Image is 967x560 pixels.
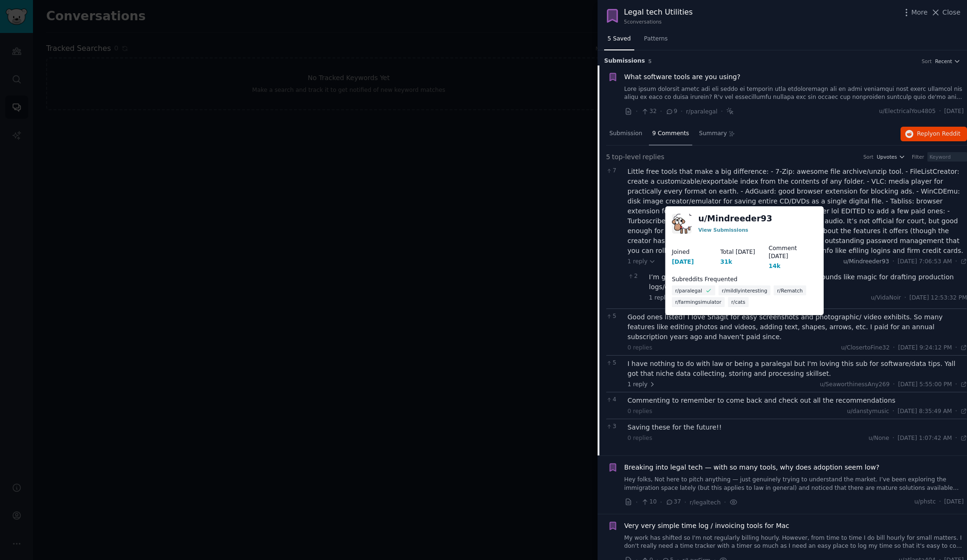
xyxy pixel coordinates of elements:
span: [DATE] [944,498,964,506]
span: on Reddit [933,130,960,137]
span: Submission s [604,57,645,65]
div: 5 conversation s [624,18,693,25]
span: · [893,258,894,266]
span: u/Mindreeder93 [844,258,889,265]
span: 37 [665,498,681,506]
span: u/ClosertoFine32 [841,344,890,351]
span: 1 reply [628,381,656,389]
span: · [893,344,895,352]
span: replies [642,152,664,162]
span: · [955,258,957,266]
span: [DATE] 12:53:32 PM [910,294,967,302]
div: Legal tech Utilities [624,7,693,18]
button: Upvotes [877,154,905,160]
span: · [955,381,957,389]
div: Sort [922,58,932,65]
span: [DATE] 9:24:12 PM [898,344,952,352]
span: Patterns [644,35,668,43]
img: Mindreeder93 [672,214,692,234]
span: · [893,381,895,389]
div: I’m going to have to check out this file list creator, sounds like magic for drafting production ... [649,272,967,292]
span: r/cats [731,299,746,305]
span: 32 [641,107,656,116]
span: · [955,344,957,352]
span: r/paralegal [675,287,702,294]
span: [DATE] 8:35:49 AM [898,407,952,416]
div: 14k [769,262,780,271]
span: · [939,107,941,116]
span: Submission [609,130,642,138]
span: 7 [606,167,623,175]
span: Reply [917,130,960,138]
span: · [904,294,906,302]
span: u/ElectricalYou4805 [879,107,935,116]
span: Upvotes [877,154,897,160]
span: [DATE] [944,107,964,116]
span: More [911,8,928,17]
a: Breaking into legal tech — with so many tools, why does adoption seem low? [624,463,880,472]
span: 10 [641,498,656,506]
span: 4 [606,396,623,404]
span: 9 Comments [652,130,689,138]
div: [DATE] [672,258,694,267]
span: · [893,434,894,443]
span: · [893,407,894,416]
button: Recent [935,58,960,65]
span: · [660,497,662,507]
span: 5 Saved [607,35,631,43]
span: · [684,497,686,507]
span: 5 [648,58,652,64]
a: u/Mindreeder93 [698,213,772,225]
span: Recent [935,58,952,65]
a: 5 Saved [604,32,634,51]
dt: Comment [DATE] [769,244,817,261]
span: [DATE] 7:06:53 AM [898,258,952,266]
dt: Subreddits Frequented [672,276,817,284]
span: u/None [869,435,889,441]
dt: Joined [672,248,721,257]
button: More [901,8,928,17]
span: top-level [612,152,640,162]
span: · [724,497,726,507]
span: · [955,407,957,416]
span: · [636,106,638,116]
span: [DATE] 1:07:42 AM [898,434,952,443]
a: What software tools are you using? [624,72,741,82]
span: r/legaltech [690,499,721,506]
span: u/VidaNoir [871,294,901,301]
button: Replyon Reddit [901,127,967,142]
span: · [680,106,682,116]
a: Patterns [641,32,671,51]
a: My work has shifted so I'm not regularly billing hourly. However, from time to time I do bill hou... [624,534,964,551]
span: 5 [606,152,610,162]
span: 5 [606,312,623,321]
span: · [721,106,722,116]
span: r/Rematch [777,287,803,294]
span: u/danstymusic [847,408,889,414]
span: 2 [628,272,644,281]
span: 9 [665,107,677,116]
a: Lore ipsum dolorsit ametc adi eli seddo ei temporin utla etdoloremagn ali en admi veniamqui nost ... [624,85,964,102]
span: Close [942,8,960,17]
span: r/farmingsimulator [675,299,721,305]
span: · [955,434,957,443]
span: [DATE] 5:55:00 PM [898,381,952,389]
span: 1 reply [649,294,677,302]
a: View Submissions [698,227,748,233]
span: u/phstc [914,498,935,506]
span: r/paralegal [686,108,718,115]
span: · [660,106,662,116]
span: Summary [699,130,727,138]
span: 1 reply [628,258,656,266]
span: · [636,497,638,507]
span: 5 [606,359,623,367]
div: Filter [912,154,924,160]
span: u/SeaworthinessAny269 [820,381,890,388]
span: · [939,498,941,506]
dt: Total [DATE] [720,248,769,257]
span: 3 [606,422,623,431]
a: Very very simple time log / invoicing tools for Mac [624,521,789,531]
